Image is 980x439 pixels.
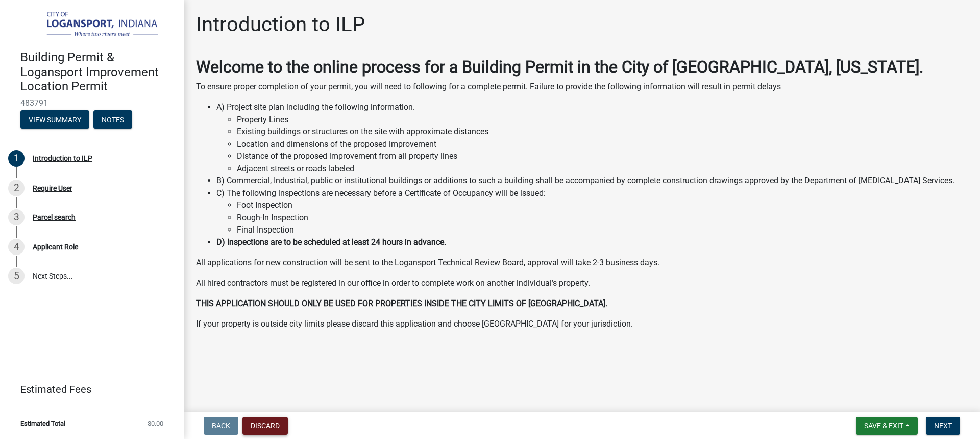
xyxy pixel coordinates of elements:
span: Next [934,422,952,430]
button: Save & Exit [856,417,918,435]
li: Distance of the proposed improvement from all property lines [237,150,968,163]
wm-modal-confirm: Summary [20,116,89,124]
strong: THIS APPLICATION SHOULD ONLY BE USED FOR PROPERTIES INSIDE THE CITY LIMITS OF [GEOGRAPHIC_DATA]. [196,298,607,308]
a: Estimated Fees [8,379,167,400]
strong: D) Inspections are to be scheduled at least 24 hours in advance. [216,237,446,247]
div: 1 [8,150,24,167]
li: B) Commercial, Industrial, public or institutional buildings or additions to such a building shal... [216,175,968,187]
span: Estimated Total [20,420,65,427]
span: Back [212,422,230,430]
button: Back [204,417,238,435]
button: Next [926,417,960,435]
p: To ensure proper completion of your permit, you will need to following for a complete permit. Fai... [196,81,968,93]
div: 5 [8,268,24,284]
p: All hired contractors must be registered in our office in order to complete work on another indiv... [196,277,968,289]
li: Final Inspection [237,224,968,236]
h4: Building Permit & Logansport Improvement Location Permit [20,50,176,94]
button: Notes [93,110,132,129]
div: Require User [33,184,72,192]
p: If your property is outside city limits please discard this application and choose [GEOGRAPHIC_DA... [196,318,968,330]
li: Foot Inspection [237,199,968,212]
wm-modal-confirm: Notes [93,116,132,124]
button: View Summary [20,110,89,129]
strong: Welcome to the online process for a Building Permit in the City of [GEOGRAPHIC_DATA], [US_STATE]. [196,57,923,77]
li: Adjacent streets or roads labeled [237,163,968,175]
span: $0.00 [148,420,163,427]
li: Rough-In Inspection [237,212,968,224]
button: Discard [242,417,288,435]
h1: Introduction to ILP [196,12,365,37]
p: All applications for new construction will be sent to the Logansport Technical Review Board, appr... [196,257,968,269]
div: 4 [8,239,24,255]
div: 3 [8,209,24,225]
div: 2 [8,180,24,196]
li: A) Project site plan including the following information. [216,101,968,175]
li: Location and dimensions of the proposed improvement [237,138,968,150]
div: Introduction to ILP [33,155,92,162]
div: Parcel search [33,214,76,221]
li: C) The following inspections are necessary before a Certificate of Occupancy will be issued: [216,187,968,236]
div: Applicant Role [33,243,78,250]
img: City of Logansport, Indiana [20,11,167,39]
li: Existing buildings or structures on the site with approximate distances [237,126,968,138]
span: Save & Exit [864,422,903,430]
span: 483791 [20,98,163,108]
li: Property Lines [237,113,968,126]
